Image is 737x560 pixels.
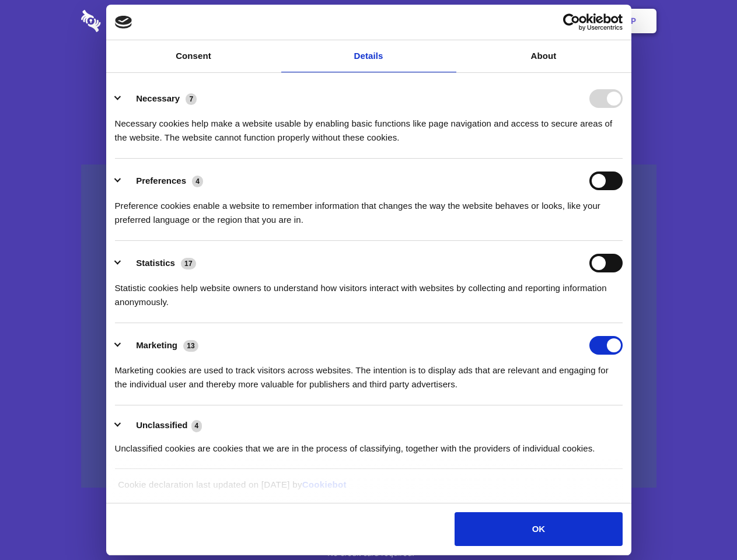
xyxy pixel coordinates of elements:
label: Marketing [136,340,177,350]
div: Preference cookies enable a website to remember information that changes the way the website beha... [115,190,623,227]
span: 4 [191,420,202,432]
div: Statistic cookies help website owners to understand how visitors interact with websites by collec... [115,272,623,309]
button: Marketing (13) [115,336,206,355]
a: Cookiebot [302,480,347,489]
a: Usercentrics Cookiebot - opens in a new window [521,13,623,31]
div: Cookie declaration last updated on [DATE] by [109,478,628,501]
span: 13 [183,340,198,352]
a: Login [529,3,580,39]
h4: Auto-redaction of sensitive data, encrypted data sharing and self-destructing private chats. Shar... [81,106,656,145]
h1: Eliminate Slack Data Loss. [81,52,656,94]
a: About [456,40,631,72]
button: Preferences (4) [115,171,211,190]
span: 7 [186,93,197,105]
span: 4 [192,176,203,187]
a: Wistia video thumbnail [81,164,656,488]
a: Pricing [343,3,393,39]
span: 17 [181,258,196,269]
a: Details [281,40,456,72]
iframe: Drift Widget Chat Controller [679,502,723,546]
a: Contact [473,3,527,39]
button: Statistics (17) [115,254,204,272]
label: Preferences [136,176,186,185]
img: logo [115,16,132,29]
a: Consent [106,40,281,72]
button: Unclassified (4) [115,418,209,433]
button: Necessary (7) [115,89,204,108]
label: Necessary [136,93,180,103]
div: Unclassified cookies are cookies that we are in the process of classifying, together with the pro... [115,433,623,456]
div: Necessary cookies help make a website usable by enabling basic functions like page navigation and... [115,108,623,145]
img: logo-wordmark-white-trans-d4663122ce5f474addd5e946df7df03e33cb6a1c49d2221995e7729f52c070b2.svg [81,10,181,32]
label: Statistics [136,258,175,268]
button: OK [455,512,622,546]
div: Marketing cookies are used to track visitors across websites. The intention is to display ads tha... [115,355,623,391]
